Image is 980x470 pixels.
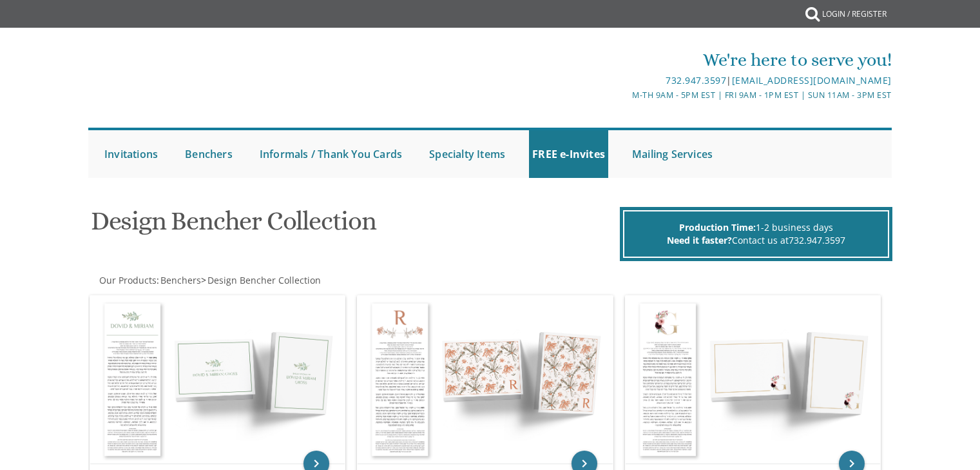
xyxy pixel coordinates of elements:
a: 732.947.3597 [666,74,726,86]
a: Informals / Thank You Cards [256,130,405,178]
div: We're here to serve you! [357,47,892,73]
a: Our Products [98,274,157,286]
a: FREE e-Invites [529,130,608,178]
a: [EMAIL_ADDRESS][DOMAIN_NAME] [732,74,892,86]
div: M-Th 9am - 5pm EST | Fri 9am - 1pm EST | Sun 11am - 3pm EST [357,88,892,102]
span: Design Bencher Collection [207,274,321,286]
a: Specialty Items [426,130,508,178]
div: : [88,274,490,287]
h1: Design Bencher Collection [91,207,617,245]
div: | [357,73,892,88]
span: Benchers [160,274,201,286]
img: Design Bencher Style 1 [90,296,345,464]
img: Design Bencher Style 3 [626,296,881,464]
a: Benchers [159,274,201,286]
a: Design Bencher Collection [206,274,321,286]
div: 1-2 business days Contact us at [623,210,889,258]
a: Invitations [101,130,161,178]
span: > [201,274,321,286]
img: Design Bencher Style 2 [358,296,613,464]
a: Mailing Services [629,130,716,178]
a: Benchers [182,130,236,178]
a: 732.947.3597 [789,234,845,246]
span: Need it faster? [667,234,732,246]
span: Production Time: [679,221,756,233]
